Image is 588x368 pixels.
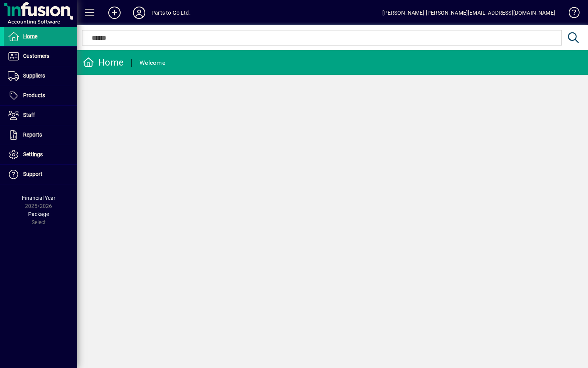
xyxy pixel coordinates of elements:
[4,125,77,145] a: Reports
[23,53,49,59] span: Customers
[102,6,127,20] button: Add
[83,56,124,69] div: Home
[28,211,49,217] span: Package
[23,171,42,177] span: Support
[139,57,165,69] div: Welcome
[4,106,77,125] a: Staff
[23,73,45,79] span: Suppliers
[382,7,555,19] div: [PERSON_NAME] [PERSON_NAME][EMAIL_ADDRESS][DOMAIN_NAME]
[4,86,77,105] a: Products
[23,112,35,118] span: Staff
[23,33,37,39] span: Home
[4,47,77,66] a: Customers
[23,132,42,138] span: Reports
[127,6,151,20] button: Profile
[23,92,45,98] span: Products
[151,7,191,19] div: Parts to Go Ltd.
[4,66,77,86] a: Suppliers
[22,195,55,201] span: Financial Year
[23,151,43,157] span: Settings
[4,165,77,184] a: Support
[4,145,77,164] a: Settings
[563,2,578,27] a: Knowledge Base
